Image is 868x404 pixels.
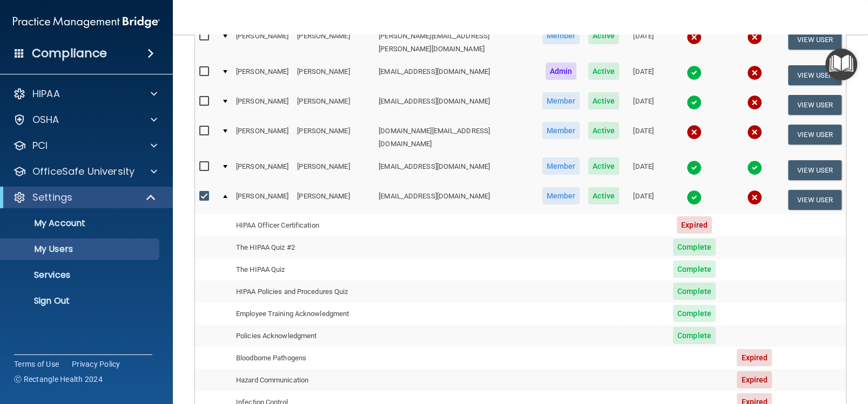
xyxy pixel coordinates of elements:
[72,359,120,369] a: Privacy Policy
[293,120,374,155] td: [PERSON_NAME]
[542,27,580,44] span: Member
[32,87,60,100] p: HIPAA
[673,238,716,256] span: Complete
[232,214,374,236] td: HIPAA Officer Certification
[588,92,619,109] span: Active
[374,60,537,90] td: [EMAIL_ADDRESS][DOMAIN_NAME]
[623,120,663,155] td: [DATE]
[32,165,134,178] p: OfficeSafe University
[232,120,293,155] td: [PERSON_NAME]
[7,296,154,306] p: Sign Out
[673,261,716,278] span: Complete
[13,191,157,204] a: Settings
[588,158,619,175] span: Active
[687,65,702,80] img: tick.e7d51cea.svg
[747,190,762,205] img: cross.ca9f0e7f.svg
[788,125,842,145] button: View User
[293,90,374,120] td: [PERSON_NAME]
[623,185,663,214] td: [DATE]
[546,63,577,80] span: Admin
[293,185,374,214] td: [PERSON_NAME]
[588,122,619,139] span: Active
[747,160,762,175] img: tick.e7d51cea.svg
[13,165,157,178] a: OfficeSafe University
[788,30,842,50] button: View User
[232,258,374,280] td: The HIPAA Quiz
[687,30,702,45] img: cross.ca9f0e7f.svg
[588,63,619,80] span: Active
[542,158,580,175] span: Member
[374,25,537,60] td: [PERSON_NAME][EMAIL_ADDRESS][PERSON_NAME][DOMAIN_NAME]
[13,87,157,100] a: HIPAA
[788,190,842,210] button: View User
[737,349,772,366] span: Expired
[14,374,103,385] span: Ⓒ Rectangle Health 2024
[232,155,293,185] td: [PERSON_NAME]
[542,122,580,139] span: Member
[673,327,716,344] span: Complete
[13,113,157,126] a: OSHA
[374,90,537,120] td: [EMAIL_ADDRESS][DOMAIN_NAME]
[232,25,293,60] td: [PERSON_NAME]
[588,27,619,44] span: Active
[687,95,702,110] img: tick.e7d51cea.svg
[677,216,712,234] span: Expired
[232,303,374,325] td: Employee Training Acknowledgment
[32,46,107,61] h4: Compliance
[232,90,293,120] td: [PERSON_NAME]
[293,155,374,185] td: [PERSON_NAME]
[588,187,619,204] span: Active
[673,305,716,322] span: Complete
[232,60,293,90] td: [PERSON_NAME]
[623,60,663,90] td: [DATE]
[687,125,702,140] img: cross.ca9f0e7f.svg
[747,95,762,110] img: cross.ca9f0e7f.svg
[293,60,374,90] td: [PERSON_NAME]
[232,347,374,369] td: Bloodborne Pathogens
[7,244,154,255] p: My Users
[687,190,702,205] img: tick.e7d51cea.svg
[374,155,537,185] td: [EMAIL_ADDRESS][DOMAIN_NAME]
[232,185,293,214] td: [PERSON_NAME]
[737,371,772,388] span: Expired
[293,25,374,60] td: [PERSON_NAME]
[623,155,663,185] td: [DATE]
[7,218,154,229] p: My Account
[747,30,762,45] img: cross.ca9f0e7f.svg
[232,280,374,303] td: HIPAA Policies and Procedures Quiz
[232,236,374,258] td: The HIPAA Quiz #2
[13,139,157,152] a: PCI
[32,113,59,126] p: OSHA
[232,325,374,347] td: Policies Acknowledgment
[14,359,59,369] a: Terms of Use
[232,369,374,391] td: Hazard Communication
[747,125,762,140] img: cross.ca9f0e7f.svg
[788,65,842,85] button: View User
[374,185,537,214] td: [EMAIL_ADDRESS][DOMAIN_NAME]
[623,90,663,120] td: [DATE]
[747,65,762,80] img: cross.ca9f0e7f.svg
[7,270,154,280] p: Services
[673,283,716,300] span: Complete
[374,120,537,155] td: [DOMAIN_NAME][EMAIL_ADDRESS][DOMAIN_NAME]
[32,139,48,152] p: PCI
[788,160,842,180] button: View User
[32,191,72,204] p: Settings
[687,160,702,175] img: tick.e7d51cea.svg
[13,11,160,33] img: PMB logo
[788,95,842,115] button: View User
[623,25,663,60] td: [DATE]
[825,49,857,80] button: Open Resource Center
[542,187,580,204] span: Member
[542,92,580,109] span: Member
